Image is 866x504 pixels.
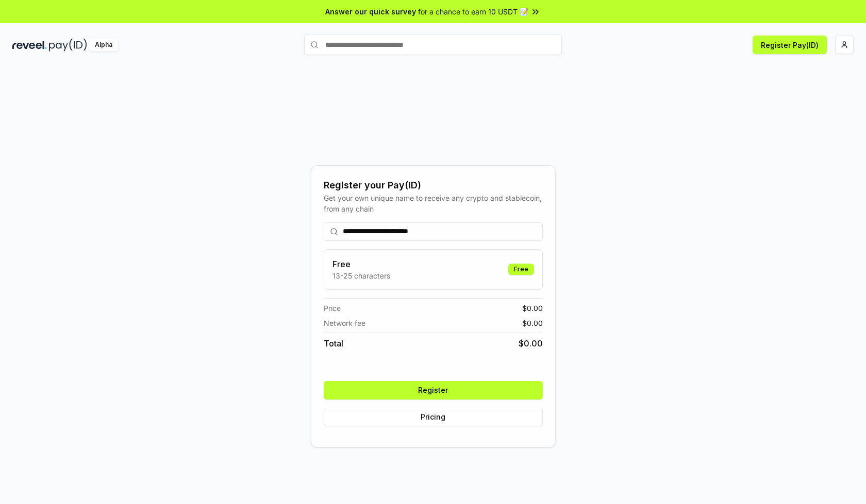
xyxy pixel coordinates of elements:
button: Register Pay(ID) [753,36,827,54]
button: Pricing [324,408,543,426]
h3: Free [332,258,390,270]
span: Network fee [324,318,365,328]
img: reveel_dark [12,39,47,51]
span: Total [324,337,343,350]
span: $ 0.00 [522,318,543,328]
span: Answer our quick survey [325,6,416,17]
span: Price [324,303,341,314]
span: $ 0.00 [522,303,543,314]
span: for a chance to earn 10 USDT 📝 [418,6,528,17]
span: $ 0.00 [519,337,543,350]
div: Register your Pay(ID) [324,178,543,193]
div: Alpha [89,39,118,51]
button: Register [324,381,543,399]
img: pay_id [49,39,87,51]
div: Get your own unique name to receive any crypto and stablecoin, from any chain [324,193,543,214]
p: 13-25 characters [332,270,390,281]
div: Free [508,264,534,275]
